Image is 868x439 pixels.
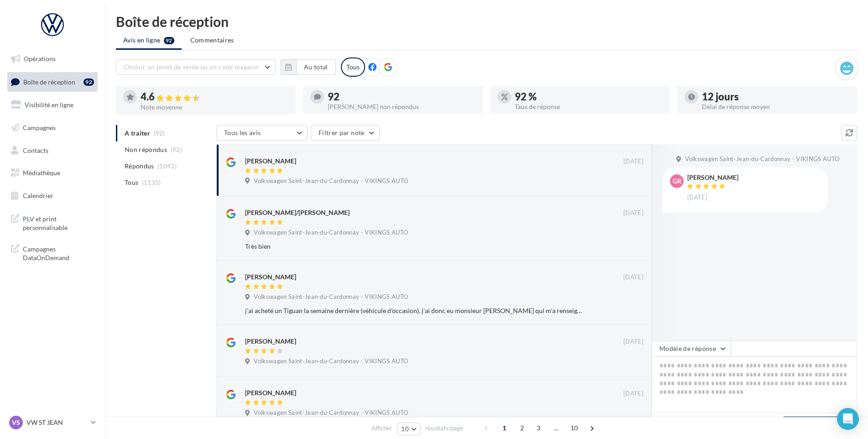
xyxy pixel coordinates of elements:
[5,186,99,205] a: Calendrier
[281,59,336,75] button: Au total
[296,59,336,75] button: Au total
[245,272,296,282] div: [PERSON_NAME]
[5,49,99,68] a: Opérations
[5,163,99,183] a: Médiathèque
[5,118,99,137] a: Campagnes
[623,157,643,166] span: [DATE]
[84,78,94,86] div: 92
[397,423,420,435] button: 10
[341,57,365,77] div: Tous
[5,72,99,92] a: Boîte de réception92
[652,341,731,356] button: Modèle de réponse
[254,409,408,417] span: Volkswagen Saint-Jean-du-Cardonnay - VIKINGS AUTO
[328,92,476,102] div: 92
[673,177,681,186] span: Gr
[23,169,60,177] span: Médiathèque
[23,213,94,232] span: PLV et print personnalisable
[515,104,663,110] div: Taux de réponse
[371,424,392,433] span: Afficher
[23,78,75,85] span: Boîte de réception
[141,92,288,102] div: 4.6
[245,242,584,251] div: Très bien
[25,101,73,109] span: Visibilité en ligne
[171,146,182,153] span: (92)
[125,178,138,187] span: Tous
[311,125,380,141] button: Filtrer par note
[531,421,546,435] span: 3
[425,424,463,433] span: résultats/page
[254,293,408,301] span: Volkswagen Saint-Jean-du-Cardonnay - VIKINGS AUTO
[497,421,512,435] span: 1
[623,338,643,346] span: [DATE]
[224,129,261,136] span: Tous les avis
[254,229,408,237] span: Volkswagen Saint-Jean-du-Cardonnay - VIKINGS AUTO
[7,414,98,431] a: VS VW ST JEAN
[549,421,564,435] span: ...
[245,157,296,166] div: [PERSON_NAME]
[245,388,296,397] div: [PERSON_NAME]
[702,104,850,110] div: Délai de réponse moyen
[216,125,308,141] button: Tous les avis
[5,239,99,266] a: Campagnes DataOnDemand
[12,418,20,427] span: VS
[116,59,276,75] button: Choisir un point de vente ou un code magasin
[157,162,177,170] span: (1043)
[142,179,161,186] span: (1135)
[141,104,288,110] div: Note moyenne
[687,174,738,181] div: [PERSON_NAME]
[623,390,643,398] span: [DATE]
[23,192,53,199] span: Calendrier
[245,208,350,217] div: [PERSON_NAME]/[PERSON_NAME]
[5,209,99,236] a: PLV et print personnalisable
[125,145,167,154] span: Non répondus
[23,124,56,131] span: Campagnes
[24,55,56,63] span: Opérations
[401,425,409,433] span: 10
[623,209,643,217] span: [DATE]
[254,177,408,185] span: Volkswagen Saint-Jean-du-Cardonnay - VIKINGS AUTO
[837,408,859,430] div: Open Intercom Messenger
[687,193,707,202] span: [DATE]
[702,92,850,102] div: 12 jours
[245,306,584,315] div: j'ai acheté un Tiguan la semaine dernière (véhicule d'occasion), j'ai donc eu monsieur [PERSON_NA...
[5,141,99,160] a: Contacts
[515,421,529,435] span: 2
[623,273,643,282] span: [DATE]
[245,337,296,346] div: [PERSON_NAME]
[685,155,839,163] span: Volkswagen Saint-Jean-du-Cardonnay - VIKINGS AUTO
[567,421,582,435] span: 10
[190,36,234,45] span: Commentaires
[254,357,408,366] span: Volkswagen Saint-Jean-du-Cardonnay - VIKINGS AUTO
[116,15,857,28] div: Boîte de réception
[23,146,48,154] span: Contacts
[26,418,87,427] p: VW ST JEAN
[515,92,663,102] div: 92 %
[23,243,94,262] span: Campagnes DataOnDemand
[5,95,99,115] a: Visibilité en ligne
[328,104,476,110] div: [PERSON_NAME] non répondus
[124,63,259,71] span: Choisir un point de vente ou un code magasin
[125,162,154,171] span: Répondus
